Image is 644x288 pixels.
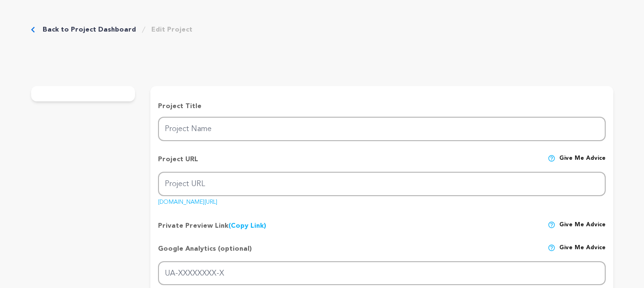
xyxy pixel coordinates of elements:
[548,221,555,229] img: help-circle.svg
[31,25,192,34] div: Breadcrumb
[158,172,605,196] input: Project URL
[548,155,555,162] img: help-circle.svg
[559,221,606,231] span: Give me advice
[228,222,266,229] a: (Copy Link)
[158,155,198,172] p: Project URL
[158,261,605,286] input: UA-XXXXXXXX-X
[158,244,252,261] p: Google Analytics (optional)
[158,101,605,111] p: Project Title
[158,117,605,141] input: Project Name
[548,244,555,252] img: help-circle.svg
[43,25,136,34] a: Back to Project Dashboard
[559,155,606,172] span: Give me advice
[158,196,217,205] a: [DOMAIN_NAME][URL]
[151,25,192,34] a: Edit Project
[158,221,266,231] p: Private Preview Link
[559,244,606,261] span: Give me advice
